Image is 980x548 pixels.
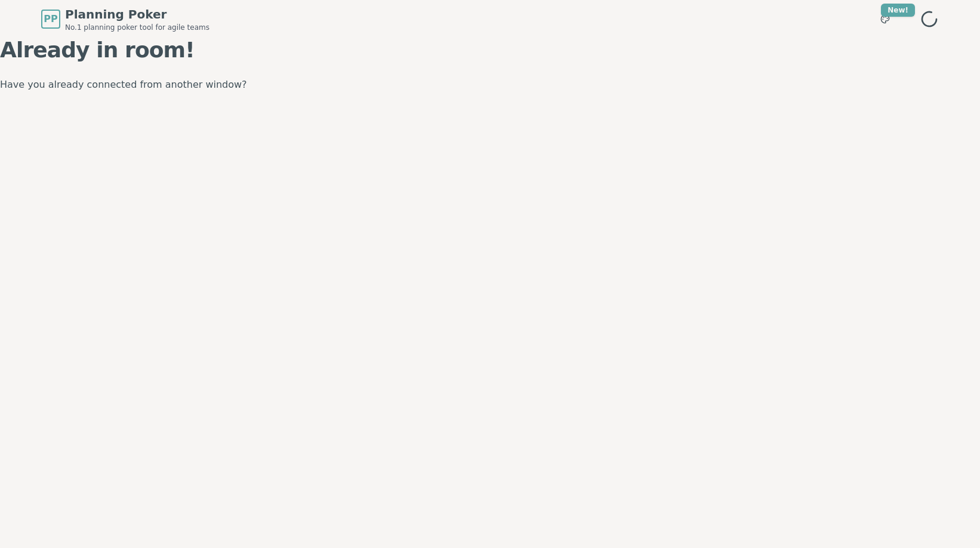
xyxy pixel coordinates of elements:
[874,8,896,30] button: New!
[65,23,209,32] span: No.1 planning poker tool for agile teams
[41,6,209,32] a: PPPlanning PokerNo.1 planning poker tool for agile teams
[65,6,209,23] span: Planning Poker
[881,4,915,17] div: New!
[44,12,57,26] span: PP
